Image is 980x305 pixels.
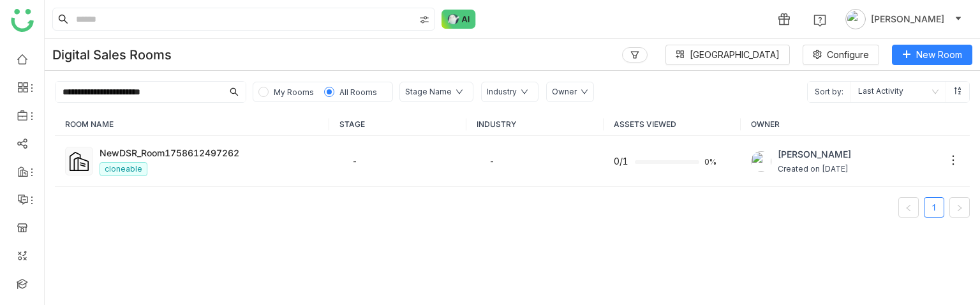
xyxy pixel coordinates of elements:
th: INDUSTRY [466,113,604,136]
div: Industry [487,86,517,98]
li: 1 [924,197,944,218]
img: help.svg [813,14,826,27]
img: ask-buddy-normal.svg [442,10,476,29]
span: New Room [916,48,962,62]
img: logo [11,9,34,32]
button: Previous Page [898,197,919,218]
span: Sort by: [808,82,850,102]
span: 0% [704,158,720,166]
span: My Rooms [274,87,314,97]
span: [GEOGRAPHIC_DATA] [690,48,780,62]
span: All Rooms [339,87,377,97]
img: search-type.svg [419,15,429,25]
div: Stage Name [405,86,452,98]
span: Configure [827,48,869,62]
th: STAGE [329,113,466,136]
div: NewDSR_Room1758612497262 [100,146,319,160]
a: 1 [924,198,944,217]
button: Configure [803,45,879,65]
img: 684a9b22de261c4b36a3d00f [751,151,771,172]
span: - [489,156,494,167]
span: 0/1 [614,154,628,168]
nz-select-item: Last Activity [858,82,939,102]
button: [GEOGRAPHIC_DATA] [665,45,790,65]
span: [PERSON_NAME] [871,12,944,26]
div: Owner [552,86,577,98]
img: avatar [845,9,866,29]
button: New Room [892,45,972,65]
th: ROOM NAME [55,113,329,136]
th: ASSETS VIEWED [604,113,741,136]
nz-tag: cloneable [100,162,147,176]
span: Created on [DATE] [778,163,851,175]
div: Digital Sales Rooms [52,47,172,63]
button: Next Page [949,197,970,218]
th: OWNER [741,113,970,136]
span: [PERSON_NAME] [778,147,851,161]
span: - [352,156,357,167]
button: [PERSON_NAME] [843,9,965,29]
